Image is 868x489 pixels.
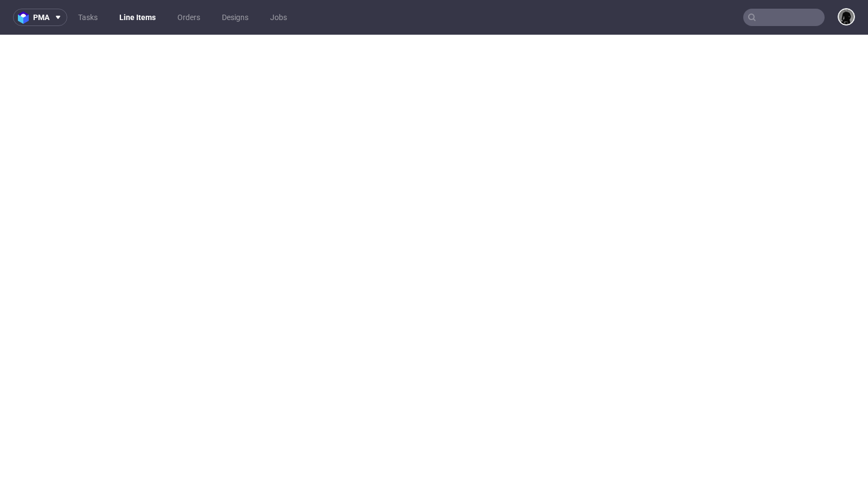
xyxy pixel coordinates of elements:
a: Designs [215,9,255,26]
a: Jobs [264,9,293,26]
button: pma [13,9,67,26]
img: logo [18,11,33,24]
a: Line Items [113,9,162,26]
a: Tasks [72,9,104,26]
span: pma [33,14,49,21]
a: Orders [171,9,207,26]
img: Dawid Urbanowicz [839,9,854,24]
